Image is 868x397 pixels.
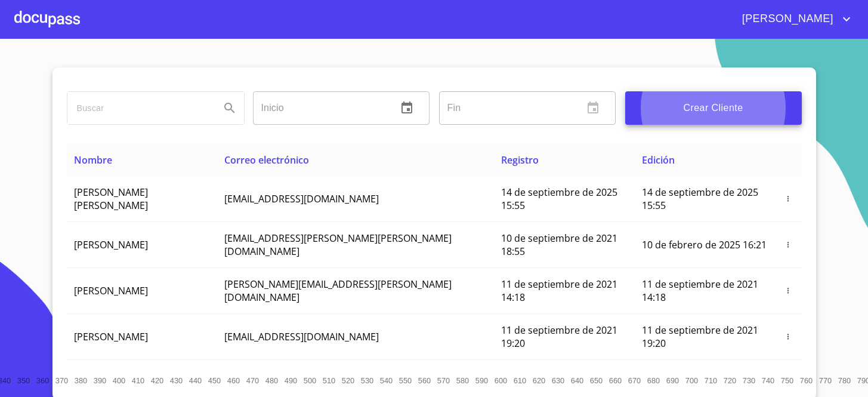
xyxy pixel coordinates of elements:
[816,371,835,390] button: 770
[501,278,617,304] span: 11 de septiembre de 2021 14:18
[55,376,68,385] span: 370
[733,10,839,29] span: [PERSON_NAME]
[132,376,144,385] span: 410
[339,371,358,390] button: 520
[262,371,282,390] button: 480
[342,376,354,385] span: 520
[625,91,802,125] button: Crear Cliente
[587,371,606,390] button: 650
[590,376,603,385] span: 650
[838,376,851,385] span: 780
[396,371,415,390] button: 550
[568,371,587,390] button: 640
[501,324,617,350] span: 11 de septiembre de 2021 19:20
[320,371,339,390] button: 510
[530,371,549,390] button: 620
[663,371,682,390] button: 690
[437,376,450,385] span: 570
[14,371,33,390] button: 350
[781,376,793,385] span: 750
[549,371,568,390] button: 630
[129,371,148,390] button: 410
[246,376,259,385] span: 470
[304,376,316,385] span: 500
[434,371,453,390] button: 570
[682,371,702,390] button: 700
[243,371,262,390] button: 470
[189,376,202,385] span: 440
[642,278,758,304] span: 11 de septiembre de 2021 14:18
[74,153,112,167] span: Nombre
[721,371,740,390] button: 720
[74,186,148,212] span: [PERSON_NAME] [PERSON_NAME]
[224,153,309,167] span: Correo electrónico
[533,376,545,385] span: 620
[377,371,396,390] button: 540
[705,376,717,385] span: 710
[606,371,625,390] button: 660
[475,376,488,385] span: 590
[17,376,30,385] span: 350
[635,100,792,116] span: Crear Cliente
[759,371,778,390] button: 740
[628,376,641,385] span: 670
[224,330,379,343] span: [EMAIL_ADDRESS][DOMAIN_NAME]
[186,371,205,390] button: 440
[110,371,129,390] button: 400
[514,376,526,385] span: 610
[702,371,721,390] button: 710
[647,376,660,385] span: 680
[418,376,431,385] span: 560
[72,371,91,390] button: 380
[227,376,240,385] span: 460
[170,376,183,385] span: 430
[762,376,774,385] span: 740
[94,376,106,385] span: 390
[453,371,472,390] button: 580
[323,376,335,385] span: 510
[224,371,243,390] button: 460
[724,376,736,385] span: 720
[472,371,492,390] button: 590
[642,238,767,251] span: 10 de febrero de 2025 16:21
[74,330,148,343] span: [PERSON_NAME]
[205,371,224,390] button: 450
[642,186,758,212] span: 14 de septiembre de 2025 15:55
[52,371,72,390] button: 370
[501,186,617,212] span: 14 de septiembre de 2025 15:55
[415,371,434,390] button: 560
[167,371,186,390] button: 430
[67,92,211,124] input: search
[492,371,511,390] button: 600
[495,376,507,385] span: 600
[625,371,644,390] button: 670
[456,376,469,385] span: 580
[819,376,832,385] span: 770
[740,371,759,390] button: 730
[552,376,564,385] span: 630
[778,371,797,390] button: 750
[282,371,301,390] button: 490
[33,371,52,390] button: 360
[644,371,663,390] button: 680
[91,371,110,390] button: 390
[113,376,125,385] span: 400
[733,10,854,29] button: account of current user
[380,376,393,385] span: 540
[215,94,244,122] button: Search
[36,376,49,385] span: 360
[685,376,698,385] span: 700
[511,371,530,390] button: 610
[224,232,452,258] span: [EMAIL_ADDRESS][PERSON_NAME][PERSON_NAME][DOMAIN_NAME]
[399,376,412,385] span: 550
[285,376,297,385] span: 490
[797,371,816,390] button: 760
[642,324,758,350] span: 11 de septiembre de 2021 19:20
[571,376,583,385] span: 640
[800,376,813,385] span: 760
[501,153,539,167] span: Registro
[208,376,221,385] span: 450
[358,371,377,390] button: 530
[666,376,679,385] span: 690
[74,284,148,297] span: [PERSON_NAME]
